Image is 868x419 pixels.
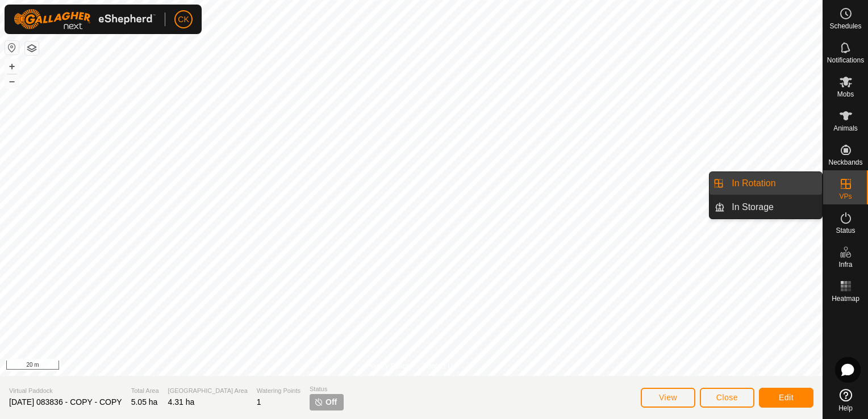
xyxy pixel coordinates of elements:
[725,172,822,195] a: In Rotation
[779,393,794,402] span: Edit
[725,196,822,219] a: In Storage
[641,388,695,408] button: View
[716,393,738,402] span: Close
[829,23,861,30] span: Schedules
[168,397,195,407] span: 4.31 ha
[14,9,156,30] img: Gallagher Logo
[732,200,774,214] span: In Storage
[838,405,853,412] span: Help
[325,396,337,408] span: Off
[178,14,189,26] span: CK
[839,193,852,200] span: VPs
[423,361,456,371] a: Contact Us
[833,125,858,132] span: Animals
[732,177,775,190] span: In Rotation
[131,397,158,407] span: 5.05 ha
[314,397,323,407] img: turn-off
[659,393,677,402] span: View
[5,74,19,88] button: –
[836,227,855,234] span: Status
[257,386,301,396] span: Watering Points
[823,384,868,416] a: Help
[5,60,19,73] button: +
[710,172,822,195] li: In Rotation
[832,295,859,302] span: Heatmap
[25,41,39,55] button: Map Layers
[9,397,122,407] span: [DATE] 083836 - COPY - COPY
[828,159,862,166] span: Neckbands
[837,91,854,98] span: Mobs
[366,361,409,371] a: Privacy Policy
[710,196,822,219] li: In Storage
[131,386,159,396] span: Total Area
[759,388,813,408] button: Edit
[257,397,261,407] span: 1
[168,386,248,396] span: [GEOGRAPHIC_DATA] Area
[838,261,852,268] span: Infra
[700,388,754,408] button: Close
[827,57,864,64] span: Notifications
[5,41,19,55] button: Reset Map
[9,386,122,396] span: Virtual Paddock
[310,384,344,394] span: Status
